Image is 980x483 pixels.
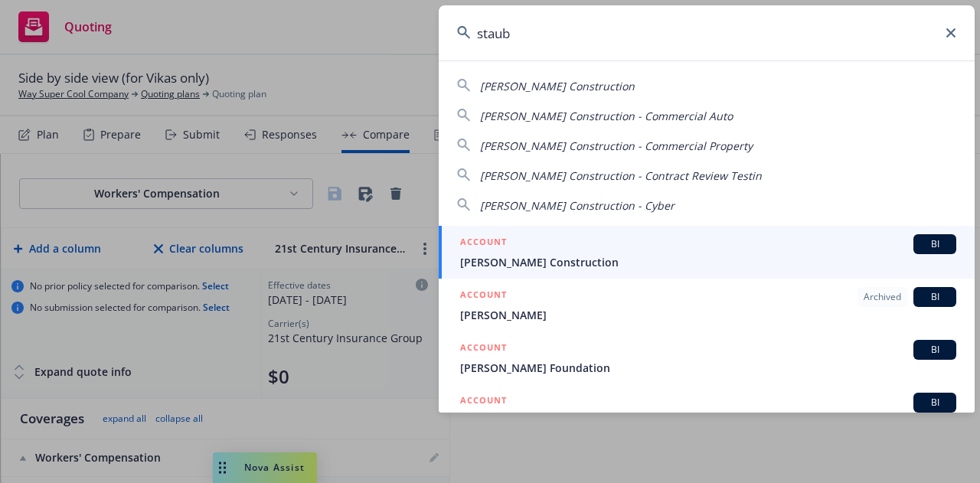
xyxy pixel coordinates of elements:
[460,340,507,358] h5: ACCOUNT
[439,279,975,331] a: ACCOUNTArchivedBI[PERSON_NAME]
[920,290,950,304] span: BI
[480,139,753,153] span: [PERSON_NAME] Construction - Commercial Property
[920,396,950,410] span: BI
[439,226,975,279] a: ACCOUNTBI[PERSON_NAME] Construction
[439,384,975,453] a: ACCOUNTBI
[480,79,635,93] span: [PERSON_NAME] Construction
[480,168,762,183] span: [PERSON_NAME] Construction - Contract Review Testin
[460,287,507,305] h5: ACCOUNT
[439,5,975,60] input: Search...
[480,198,675,213] span: [PERSON_NAME] Construction - Cyber
[460,254,956,270] span: [PERSON_NAME] Construction
[439,331,975,384] a: ACCOUNTBI[PERSON_NAME] Foundation
[460,307,956,323] span: [PERSON_NAME]
[920,237,950,251] span: BI
[460,234,507,253] h5: ACCOUNT
[864,290,901,304] span: Archived
[480,109,733,123] span: [PERSON_NAME] Construction - Commercial Auto
[460,360,956,376] span: [PERSON_NAME] Foundation
[920,343,950,357] span: BI
[460,393,507,411] h5: ACCOUNT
